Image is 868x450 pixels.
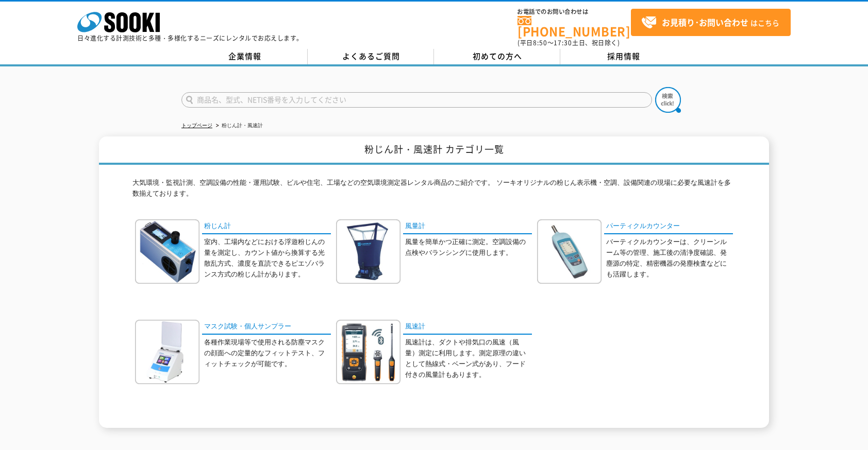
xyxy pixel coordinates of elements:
p: 風速計は、ダクトや排気口の風速（風量）測定に利用します。測定原理の違いとして熱線式・ベーン式があり、フード付きの風量計もあります。 [405,337,532,380]
img: マスク試験・個人サンプラー [135,320,199,384]
p: 大気環境・監視計測、空調設備の性能・運用試験、ビルや住宅、工場などの空気環境測定器レンタル商品のご紹介です。 ソーキオリジナルの粉じん表示機・空調、設備関連の現場に必要な風速計を多数揃えております。 [132,178,736,204]
a: 粉じん計 [202,219,331,234]
a: マスク試験・個人サンプラー [202,320,331,335]
a: 採用情報 [560,49,687,64]
span: お電話でのお問い合わせは [518,9,631,15]
span: 初めての方へ [473,50,522,62]
span: 17:30 [554,38,572,47]
h1: 粉じん計・風速計 カテゴリ一覧 [99,136,769,165]
img: 風量計 [336,219,400,284]
span: (平日 ～ 土日、祝日除く) [518,38,620,47]
a: 企業情報 [181,49,308,64]
strong: お見積り･お問い合わせ [662,16,748,28]
img: btn_search.png [655,87,681,113]
p: 日々進化する計測技術と多種・多様化するニーズにレンタルでお応えします。 [77,35,303,41]
span: はこちら [641,15,779,30]
img: パーティクルカウンター [537,219,602,284]
p: バーティクルカウンターは、クリーンルーム等の管理、施工後の清浄度確認、発塵源の特定、精密機器の発塵検査などにも活躍します。 [606,237,733,280]
a: [PHONE_NUMBER] [518,16,631,37]
li: 粉じん計・風速計 [214,120,263,131]
a: パーティクルカウンター [604,219,733,234]
p: 風量を簡単かつ正確に測定。空調設備の点検やバランシングに使用します。 [405,237,532,258]
a: トップページ [181,123,212,128]
a: 風速計 [403,320,532,335]
p: 室内、工場内などにおける浮遊粉じんの量を測定し、カウント値から換算する光散乱方式、濃度を直読できるピエゾバランス方式の粉じん計があります。 [204,237,331,280]
a: よくあるご質問 [308,49,434,64]
a: 風量計 [403,219,532,234]
input: 商品名、型式、NETIS番号を入力してください [181,92,652,108]
img: 粉じん計 [135,219,199,284]
p: 各種作業現場等で使用される防塵マスクの顔面への定量的なフィットテスト、フィットチェックが可能です。 [204,337,331,369]
a: 初めての方へ [434,49,560,64]
span: 8:50 [533,38,547,47]
a: お見積り･お問い合わせはこちら [631,9,791,36]
img: 風速計 [336,320,400,384]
